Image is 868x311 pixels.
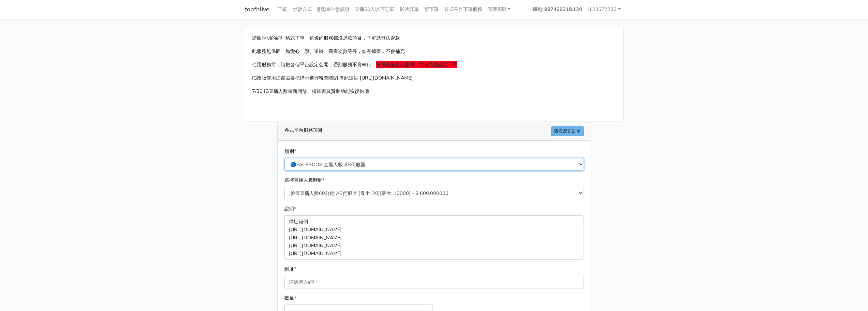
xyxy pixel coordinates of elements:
input: 這邊填入網址 [284,276,584,288]
label: 選擇直播人數時間 [284,176,325,184]
label: 類別 [284,147,296,155]
p: IG改版使用追蹤需要把標示進行審查關閉 看此連結 [URL][DOMAIN_NAME] [252,74,616,82]
div: 各式平台服務項目 [278,122,591,141]
a: 新下單 [422,3,441,16]
a: topfblive [245,3,269,16]
span: 下單後無退款服務，如有疑慮請勿下單 [376,61,457,68]
a: 聯繫&注意事項 [314,3,352,16]
a: 錢包: 997498218.120 [530,3,585,16]
a: l123572232 [585,3,623,16]
a: 直播50人以下訂單 [352,3,397,16]
a: 查看歷史訂單 [551,126,584,136]
strong: 錢包: 997498218.120 [532,6,582,13]
label: 說明 [284,205,296,213]
label: 數量 [284,294,296,302]
p: 請照說明的網址格式下單，這邊的服務都沒退款項目，下單就無法退款 [252,34,616,42]
label: 網址 [284,265,296,273]
p: 7/30 IG直播人數重新開放、粉絲專頁贊助功能恢復供應 [252,87,616,95]
a: 下單 [275,3,290,16]
a: 付款方式 [290,3,314,16]
a: 影片訂單 [397,3,422,16]
p: 網址範例 [URL][DOMAIN_NAME] [URL][DOMAIN_NAME] [URL][DOMAIN_NAME] [URL][DOMAIN_NAME] [284,215,584,259]
a: 各式平台下單服務 [441,3,485,16]
a: 管理專區 [485,3,514,16]
p: 使用服務前，請把各個平台設定公開，否則服務不會執行， [252,61,616,69]
p: 此服務無保固，如愛心、讚、追蹤、觀看次數等等，如有掉落，不會補充 [252,47,616,55]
